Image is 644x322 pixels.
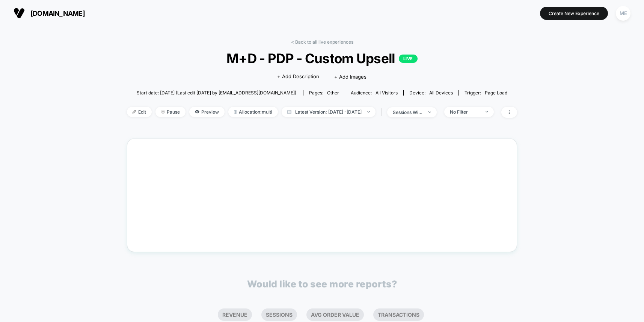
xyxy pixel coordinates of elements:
[30,9,85,17] span: [DOMAIN_NAME]
[247,278,397,290] p: Would like to see more reports?
[429,90,453,96] span: all devices
[137,90,296,96] span: Start date: [DATE] (Last edit [DATE] by [EMAIL_ADDRESS][DOMAIN_NAME])
[540,7,608,20] button: Create New Experience
[228,107,278,117] span: Allocation: multi
[450,109,480,115] div: No Filter
[11,7,87,19] button: [DOMAIN_NAME]
[379,107,387,118] span: |
[403,90,458,96] span: Device:
[309,90,339,96] div: Pages:
[376,90,398,96] span: All Visitors
[616,6,630,21] div: ME
[291,39,353,45] a: < Back to all live experiences
[161,110,165,114] img: end
[277,73,319,80] span: + Add Description
[127,107,152,117] span: Edit
[261,308,297,321] li: Sessions
[428,111,431,113] img: end
[327,90,339,96] span: other
[146,50,498,66] span: M+D - PDP - Custom Upsell
[334,74,366,80] span: + Add Images
[133,110,136,114] img: edit
[155,107,186,117] span: Pause
[218,308,252,321] li: Revenue
[614,6,633,21] button: ME
[351,90,398,96] div: Audience:
[234,110,237,114] img: rebalance
[465,90,507,96] div: Trigger:
[373,308,424,321] li: Transactions
[486,111,488,112] img: end
[306,308,364,321] li: Avg Order Value
[485,90,507,96] span: Page Load
[399,55,418,63] p: LIVE
[282,107,376,117] span: Latest Version: [DATE] - [DATE]
[189,107,225,117] span: Preview
[14,8,25,19] img: Visually logo
[393,109,423,115] div: sessions with impression
[287,110,291,114] img: calendar
[367,111,370,112] img: end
